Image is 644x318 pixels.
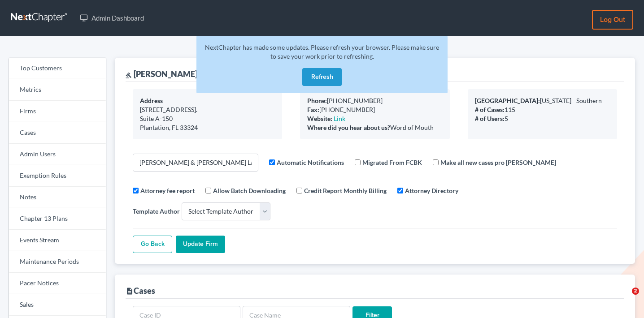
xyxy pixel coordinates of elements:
b: [GEOGRAPHIC_DATA]: [475,97,540,104]
a: Log out [592,10,633,30]
b: Fax: [307,106,319,113]
label: Attorney fee report [140,186,195,195]
i: description [126,287,134,295]
a: Exemption Rules [9,165,106,187]
label: Template Author [133,206,180,216]
label: Automatic Notifications [277,158,344,167]
div: Plantation, FL 33324 [140,123,275,132]
a: Admin Dashboard [75,10,148,26]
label: Make all new cases pro [PERSON_NAME] [440,158,556,167]
a: Link [334,115,345,122]
b: # of Users: [475,115,505,122]
b: Phone: [307,97,327,104]
label: Attorney Directory [405,186,458,195]
a: Go Back [133,236,172,254]
div: [PHONE_NUMBER] [307,96,442,105]
label: Credit Report Monthly Billing [304,186,387,195]
iframe: Intercom live chat [614,288,635,309]
i: gavel [126,72,132,78]
button: Refresh [302,68,342,86]
div: [STREET_ADDRESS]. [140,105,275,114]
div: [US_STATE] - Southern [475,96,610,105]
a: Metrics [9,79,106,101]
div: Cases [126,285,155,296]
span: NextChapter has made some updates. Please refresh your browser. Please make sure to save your wor... [205,43,439,60]
label: Migrated From FCBK [362,158,422,167]
b: Address [140,97,163,104]
a: Cases [9,122,106,144]
b: Where did you hear about us? [307,124,390,131]
a: Sales [9,294,106,316]
div: 5 [475,114,610,123]
a: Pacer Notices [9,273,106,294]
div: Word of Mouth [307,123,442,132]
b: Website: [307,115,332,122]
b: # of Cases: [475,106,505,113]
a: Maintenance Periods [9,251,106,273]
a: Events Stream [9,230,106,251]
a: Chapter 13 Plans [9,208,106,230]
a: Admin Users [9,144,106,165]
input: Update Firm [176,236,225,254]
span: 2 [632,288,639,295]
a: Top Customers [9,58,106,79]
div: 115 [475,105,610,114]
label: Allow Batch Downloading [213,186,286,195]
div: Suite A-150 [140,114,275,123]
a: Firms [9,101,106,122]
a: Notes [9,187,106,208]
div: [PERSON_NAME] & [PERSON_NAME] Law Group [GEOGRAPHIC_DATA] [126,69,393,79]
div: [PHONE_NUMBER] [307,105,442,114]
